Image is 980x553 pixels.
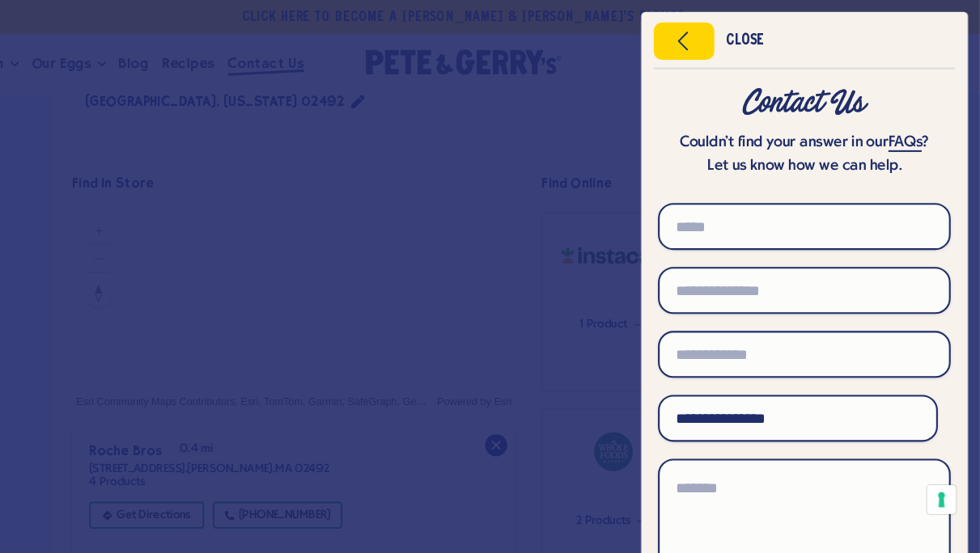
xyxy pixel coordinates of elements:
div: Close [740,33,775,44]
button: Close menu [671,21,728,57]
button: Your consent preferences for tracking technologies [930,460,957,488]
a: FAQs [893,127,925,144]
p: Let us know how we can help. [675,146,952,169]
p: Couldn’t find your answer in our ? [675,124,952,146]
div: Contact Us [675,83,952,112]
